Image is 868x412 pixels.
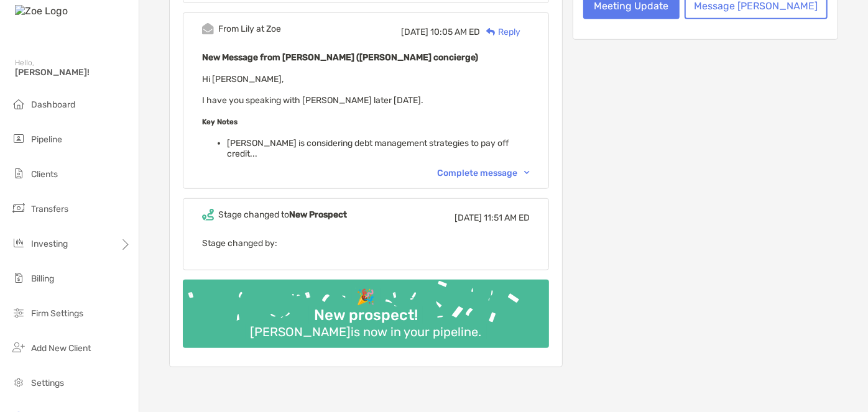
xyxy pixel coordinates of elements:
[202,74,530,160] span: Hi [PERSON_NAME], I have you speaking with [PERSON_NAME] later [DATE].
[401,27,428,37] span: [DATE]
[202,209,214,221] img: Event icon
[289,209,347,220] b: New Prospect
[218,209,347,220] div: Stage changed to
[218,24,281,34] div: From Lily at Zoe
[31,273,54,284] span: Billing
[31,204,68,214] span: Transfers
[11,375,26,390] img: settings icon
[352,288,381,306] div: 🎉
[309,306,423,324] div: New prospect!
[480,25,520,39] div: Reply
[202,117,530,126] h5: Key Notes
[484,213,530,223] span: 11:51 AM ED
[15,67,131,78] span: [PERSON_NAME]!
[202,52,478,63] b: New Message from [PERSON_NAME] ([PERSON_NAME] concierge)
[31,343,91,354] span: Add New Client
[455,213,482,223] span: [DATE]
[11,270,26,285] img: billing icon
[11,305,26,320] img: firm-settings icon
[31,99,75,110] span: Dashboard
[31,308,83,319] span: Firm Settings
[11,201,26,216] img: transfers icon
[202,236,530,251] p: Stage changed by:
[486,28,496,36] img: Reply icon
[227,138,530,159] li: [PERSON_NAME] is considering debt management strategies to pay off credit...
[11,166,26,181] img: clients icon
[430,27,480,37] span: 10:05 AM ED
[11,96,26,111] img: dashboard icon
[31,169,58,180] span: Clients
[202,23,214,35] img: Event icon
[31,239,68,249] span: Investing
[524,171,530,175] img: Chevron icon
[31,134,62,145] span: Pipeline
[11,131,26,146] img: pipeline icon
[437,168,530,178] div: Complete message
[11,340,26,355] img: add_new_client icon
[31,378,64,388] span: Settings
[11,236,26,250] img: investing icon
[246,324,487,339] div: [PERSON_NAME] is now in your pipeline.
[15,5,68,17] img: Zoe Logo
